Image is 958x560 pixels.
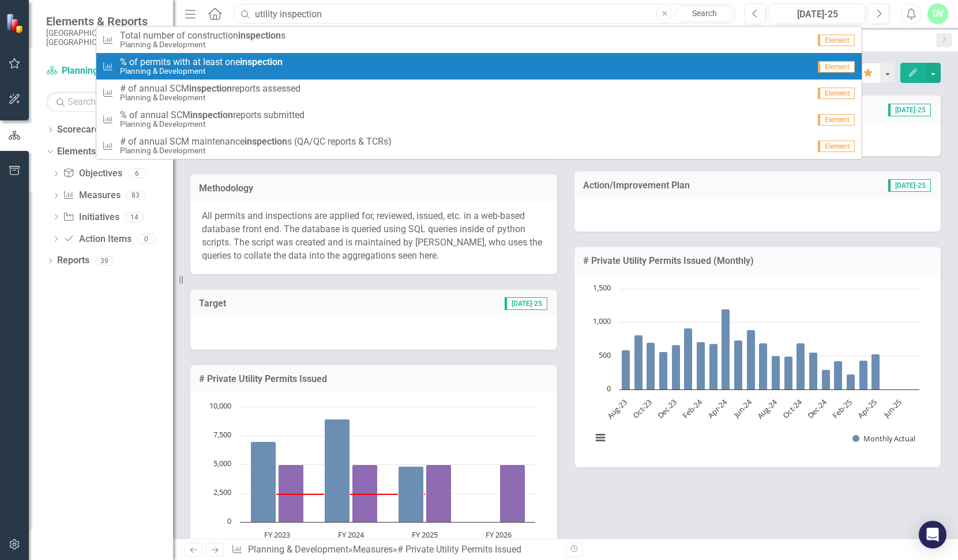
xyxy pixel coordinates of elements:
[621,350,630,389] path: Aug-23, 591. Monthly Actual.
[353,544,393,555] a: Measures
[120,40,285,49] small: Planning & Development
[655,397,679,421] text: Dec-23
[213,429,231,440] text: 7,500
[705,396,729,420] text: Apr-24
[46,92,161,112] input: Search Below...
[227,516,231,526] text: 0
[780,396,804,420] text: Oct-24
[248,544,348,555] a: Planning & Development
[199,374,548,384] h3: # Private Utility Permits Issued
[63,167,122,180] a: Objectives
[120,67,283,75] small: Planning & Development
[57,123,104,137] a: Scorecards
[279,464,525,522] g: Estimate, series 3 of 3. Bar series with 4 bars.
[213,487,231,497] text: 2,500
[189,83,232,94] strong: inspection
[120,146,392,155] small: Planning & Development
[818,35,855,46] span: Element
[671,345,680,389] path: Dec-23, 668. Monthly Actual.
[646,342,655,389] path: Oct-23, 699. Monthly Actual.
[57,145,96,158] a: Elements
[128,169,146,179] div: 6
[199,298,332,309] h3: Target
[264,529,290,540] text: FY 2023
[325,419,350,522] path: FY 2024, 8,915. Total/YTD.
[746,330,755,389] path: Jun-24, 888. Monthly Actual.
[604,397,629,421] text: Aug-23
[586,283,930,456] div: Chart. Highcharts interactive chart.
[730,396,754,420] text: Jun-24
[199,183,548,194] h3: Methodology
[593,316,611,326] text: 1,000
[96,106,862,133] a: % of annual SCMinspectionreports submittedPlanning & DevelopmentElement
[505,297,547,310] span: [DATE]-25
[352,464,378,522] path: FY 2024, 5,000. Estimate.
[809,352,817,389] path: Nov-24, 550. Monthly Actual.
[927,3,948,24] div: DV
[583,256,933,266] h3: # Private Utility Permits Issued (Monthly)
[796,343,805,389] path: Oct-24, 686. Monthly Actual.
[500,464,525,522] path: FY 2026, 5,000. Estimate.
[120,84,300,94] span: # of annual SCM reports assessed
[846,374,855,389] path: Feb-25, 223. Monthly Actual.
[855,397,878,420] text: Apr-25
[46,65,161,78] a: Planning & Development
[634,335,643,389] path: Sep-23, 809. Monthly Actual.
[275,492,427,497] g: Target, series 2 of 3. Line with 4 data points.
[680,396,704,421] text: Feb-24
[338,529,365,540] text: FY 2024
[586,283,925,456] svg: Interactive chart
[63,233,131,246] a: Action Items
[202,210,546,262] p: All permits and inspections are applied for, reviewed, issued, etc. in a web-based database front...
[190,109,233,120] strong: inspection
[238,30,281,41] strong: inspection
[486,529,512,540] text: FY 2026
[709,343,717,389] path: Mar-24, 678. Monthly Actual.
[833,361,842,389] path: Jan-25, 427. Monthly Actual.
[683,328,692,389] path: Jan-24, 911. Monthly Actual.
[245,136,287,147] strong: inspection
[209,400,231,411] text: 10,000
[818,141,855,152] span: Element
[120,93,300,102] small: Planning & Development
[63,211,119,224] a: Initiatives
[213,458,231,468] text: 5,000
[771,355,780,389] path: Aug-24, 499. Monthly Actual.
[593,282,611,293] text: 1,500
[96,27,862,53] a: Total number of constructioninspectionsPlanning & DevelopmentElement
[120,31,285,41] span: Total number of construction s
[592,430,608,446] button: View chart menu, Chart
[412,529,438,540] text: FY 2025
[880,397,903,420] text: Jun-25
[279,464,304,522] path: FY 2023, 5,000. Estimate.
[852,433,915,444] button: Show Monthly Actual
[696,342,705,389] path: Feb-24, 703. Monthly Actual.
[599,350,611,360] text: 500
[859,360,867,389] path: Mar-25, 429. Monthly Actual.
[754,396,779,421] text: Aug-24
[96,133,862,159] a: # of annual SCM maintenanceinspections (QA/QC reports & TCRs)Planning & DevelopmentElement
[397,544,521,555] div: # Private Utility Permits Issued
[6,13,26,33] img: ClearPoint Strategy
[830,397,854,421] text: Feb-25
[96,80,862,106] a: # of annual SCMinspectionreports assessedPlanning & DevelopmentElement
[583,180,831,191] h3: Action/Improvement Plan
[607,383,611,393] text: 0
[46,28,161,47] small: [GEOGRAPHIC_DATA], [GEOGRAPHIC_DATA]
[871,354,880,389] path: Apr-25, 528. Monthly Actual.
[675,6,733,22] a: Search
[734,340,742,389] path: May-24, 737. Monthly Actual.
[399,466,424,522] path: FY 2025 , 4,826. Total/YTD.
[125,212,144,222] div: 14
[888,179,931,192] span: [DATE]-25
[818,88,855,99] span: Element
[805,396,829,421] text: Dec-24
[818,61,855,73] span: Element
[46,14,161,28] span: Elements & Reports
[721,309,730,389] path: Apr-24, 1,197. Monthly Actual.
[96,53,862,80] a: % of permits with at least oneinspectionPlanning & DevelopmentElement
[120,137,392,147] span: # of annual SCM maintenance s (QA/QC reports & TCRs)
[251,441,276,522] path: FY 2023, 6,973. Total/YTD.
[240,56,283,67] strong: inspection
[821,369,830,389] path: Dec-24, 299. Monthly Actual.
